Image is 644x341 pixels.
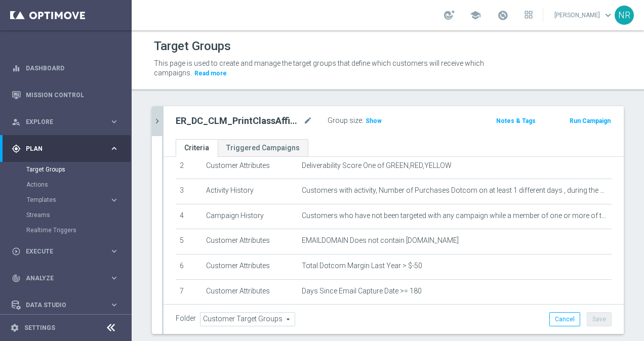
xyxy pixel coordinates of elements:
div: Plan [12,144,109,153]
i: mode_edit [303,115,312,127]
div: Streams [26,207,131,223]
td: Customer Attributes [202,229,298,254]
td: 7 [176,279,202,305]
div: NR [615,6,634,25]
span: Plan [26,146,109,152]
div: Execute [12,247,109,256]
button: Templates keyboard_arrow_right [26,196,119,204]
td: 6 [176,254,202,279]
div: Analyze [12,274,109,283]
span: Deliverability Score One of GREEN,RED,YELLOW [302,161,452,170]
div: Actions [26,177,131,192]
a: Actions [26,181,105,189]
button: equalizer Dashboard [11,64,119,72]
span: Customers who have not been targeted with any campaign while a member of one or more of the 2 spe... [302,211,608,220]
span: Analyze [26,275,109,281]
button: Cancel [549,312,580,326]
div: Data Studio [12,301,109,310]
i: person_search [12,117,21,126]
span: EMAILDOMAIN Does not contain [DOMAIN_NAME] [302,236,459,245]
div: Templates [27,197,109,203]
td: 2 [176,154,202,179]
span: Customers with activity, Number of Purchases Dotcom on at least 1 different days , during the pre... [302,186,608,195]
i: keyboard_arrow_right [109,195,119,205]
a: [PERSON_NAME]keyboard_arrow_down [553,8,615,23]
a: Settings [24,325,55,331]
i: chevron_right [152,116,162,126]
a: Streams [26,211,105,219]
td: Customer Attributes [202,254,298,279]
button: track_changes Analyze keyboard_arrow_right [11,274,119,282]
i: keyboard_arrow_right [109,300,119,310]
span: Templates [27,197,99,203]
i: keyboard_arrow_right [109,144,119,153]
button: gps_fixed Plan keyboard_arrow_right [11,145,119,153]
i: settings [10,323,19,332]
button: Data Studio keyboard_arrow_right [11,301,119,309]
td: 4 [176,204,202,229]
td: Customer Attributes [202,154,298,179]
button: Run Campaign [569,115,612,126]
span: Show [366,117,382,124]
div: Templates [26,192,131,207]
div: Dashboard [12,55,119,81]
a: Triggered Campaigns [218,139,308,157]
span: Execute [26,248,109,254]
i: track_changes [12,274,21,283]
td: Activity History [202,179,298,204]
i: play_circle_outline [12,247,21,256]
span: Days Since Email Capture Date >= 180 [302,287,422,295]
a: Dashboard [26,55,119,81]
a: Criteria [176,139,218,157]
div: Realtime Triggers [26,223,131,238]
button: Notes & Tags [495,115,537,126]
td: 3 [176,179,202,204]
button: chevron_right [152,106,162,136]
button: Save [587,312,612,326]
td: 5 [176,229,202,254]
span: keyboard_arrow_down [602,10,614,21]
span: Data Studio [26,302,109,308]
span: Total Dotcom Margin Last Year > $-50 [302,262,422,270]
span: Explore [26,119,109,125]
td: Customer Attributes [202,279,298,305]
i: gps_fixed [12,144,21,153]
i: keyboard_arrow_right [109,246,119,256]
td: Campaign History [202,204,298,229]
a: Mission Control [26,81,119,108]
span: school [470,10,481,21]
i: keyboard_arrow_right [109,273,119,283]
i: equalizer [12,64,21,73]
button: Read more [193,68,228,79]
h1: Target Groups [154,39,231,54]
div: Target Groups [26,162,131,177]
i: keyboard_arrow_right [109,117,119,126]
div: Explore [12,117,109,126]
label: Folder [176,314,196,323]
label: : [362,116,364,125]
h2: ER_DC_CLM_PrintClassAffinity [176,115,301,127]
span: This page is used to create and manage the target groups that define which customers will receive... [154,59,484,77]
label: Group size [328,116,362,125]
button: Mission Control [11,91,119,99]
div: Mission Control [12,81,119,108]
button: play_circle_outline Execute keyboard_arrow_right [11,247,119,255]
a: Target Groups [26,165,105,174]
a: Realtime Triggers [26,226,105,234]
button: person_search Explore keyboard_arrow_right [11,118,119,126]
